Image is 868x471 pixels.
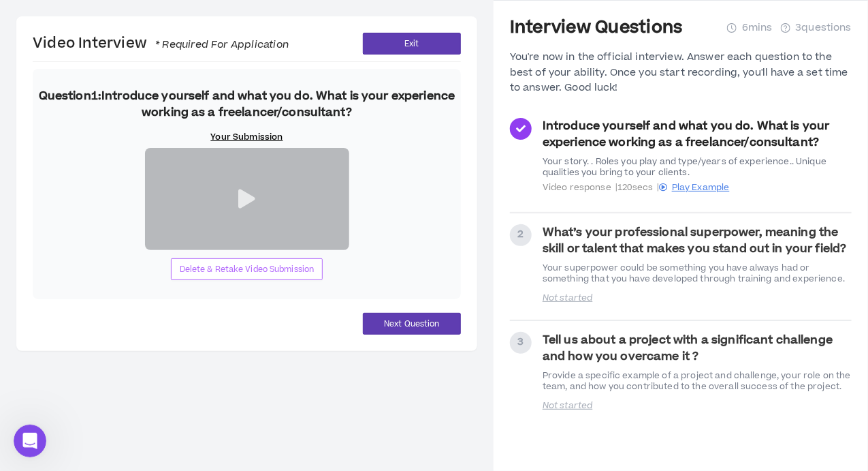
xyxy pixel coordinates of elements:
[510,50,852,95] div: You're now in the official interview. Answer each question to the best of your ability. Once you ...
[171,258,323,280] button: Delete & Retake Video Submission
[543,224,847,257] strong: What’s your professional superpower, meaning the skill or talent that makes you stand out in your...
[180,263,315,276] span: Delete & Retake Video Submission
[543,370,852,392] div: Provide a specific example of a project and challenge, your role on the team, and how you contrib...
[781,23,790,33] span: question-circle
[517,335,524,350] span: 3
[660,181,730,194] a: Play Example
[363,33,461,55] button: Exit
[742,20,773,35] span: 6 mins
[517,227,524,242] span: 2
[39,88,455,121] strong: Question 1 : Introduce yourself and what you do. What is your experience working as a freelancer/...
[210,132,283,142] p: Your Submission
[796,20,852,35] span: 3 questions
[404,37,419,50] span: Exit
[672,181,730,194] span: Play Example
[147,37,289,52] span: * Required For Application
[384,318,439,331] span: Next Question
[510,17,683,39] h3: Interview Questions
[543,182,852,193] span: Video response | 120 secs |
[543,292,684,303] p: Not started
[543,332,833,365] strong: Tell us about a project with a significant challenge and how you overcame it ?
[14,425,46,457] iframe: Intercom live chat
[543,118,830,151] strong: Introduce yourself and what you do. What is your experience working as a freelancer/consultant?
[363,313,461,335] button: Next Question
[543,400,684,411] p: Not started
[543,156,852,178] div: Your story. . Roles you play and type/years of experience.. Unique qualities you bring to your cl...
[727,23,737,33] span: clock-circle
[543,262,852,284] div: Your superpower could be something you have always had or something that you have developed throu...
[33,34,289,53] h4: Video Interview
